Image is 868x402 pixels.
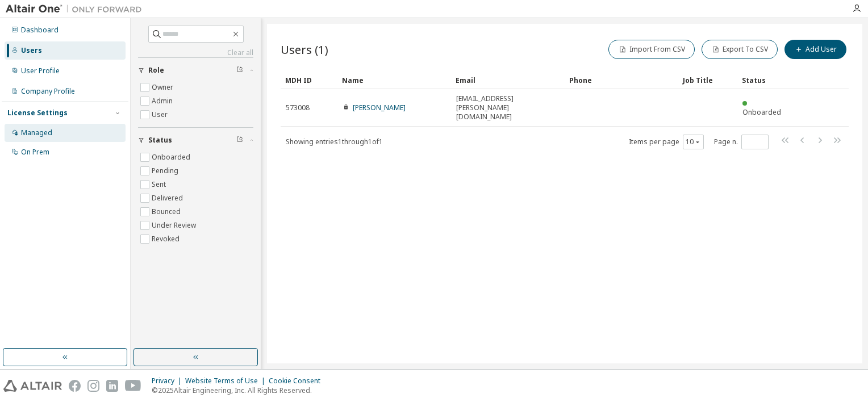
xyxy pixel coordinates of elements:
[125,380,141,392] img: youtube.svg
[152,191,185,205] label: Delivered
[686,137,701,146] button: 10
[152,386,327,395] p: © 2025 Altair Engineering, Inc. All Rights Reserved.
[683,71,733,89] div: Job Title
[629,135,704,149] span: Items per page
[152,178,168,191] label: Sent
[3,380,62,392] img: altair_logo.svg
[87,380,99,392] img: instagram.svg
[456,94,560,122] span: [EMAIL_ADDRESS][PERSON_NAME][DOMAIN_NAME]
[21,46,42,55] div: Users
[236,136,243,145] span: Clear filter
[152,81,176,94] label: Owner
[286,103,310,112] span: 573008
[21,87,75,96] div: Company Profile
[152,232,182,246] label: Revoked
[152,94,175,108] label: Admin
[784,40,846,59] button: Add User
[69,380,81,392] img: facebook.svg
[286,137,383,146] span: Showing entries 1 through 1 of 1
[152,108,170,122] label: User
[148,136,172,145] span: Status
[21,148,49,157] div: On Prem
[569,71,674,89] div: Phone
[21,66,60,76] div: User Profile
[281,41,328,57] span: Users (1)
[7,108,68,118] div: License Settings
[342,71,446,89] div: Name
[152,205,183,219] label: Bounced
[608,40,695,59] button: Import From CSV
[269,376,327,386] div: Cookie Consent
[185,376,269,386] div: Website Terms of Use
[138,48,253,57] a: Clear all
[714,135,769,149] span: Page n.
[138,58,253,83] button: Role
[152,164,181,178] label: Pending
[742,107,781,117] span: Onboarded
[456,71,560,89] div: Email
[138,128,253,153] button: Status
[106,380,118,392] img: linkedin.svg
[152,376,185,386] div: Privacy
[742,71,790,89] div: Status
[353,103,406,112] a: [PERSON_NAME]
[236,66,243,75] span: Clear filter
[21,26,59,35] div: Dashboard
[148,66,164,75] span: Role
[285,71,333,89] div: MDH ID
[702,40,778,59] button: Export To CSV
[152,150,193,164] label: Onboarded
[6,3,148,15] img: Altair One
[21,128,52,137] div: Managed
[152,219,198,232] label: Under Review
